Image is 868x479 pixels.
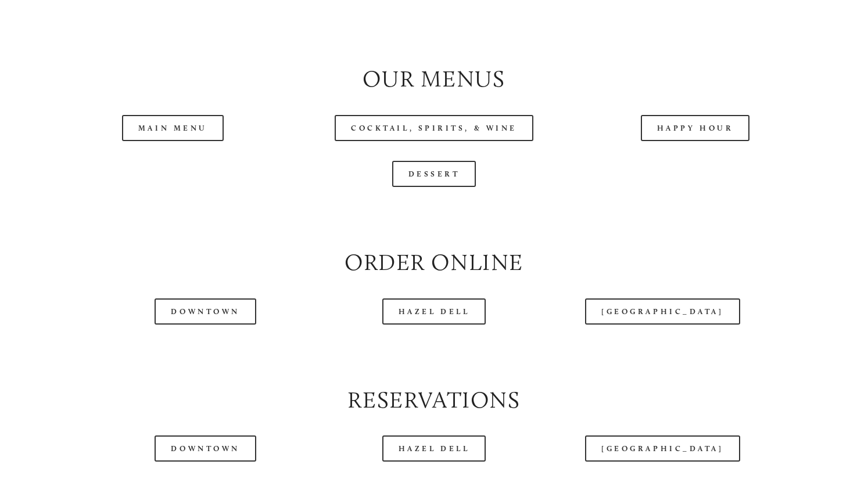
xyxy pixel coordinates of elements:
a: [GEOGRAPHIC_DATA] [585,298,740,325]
a: Hazel Dell [382,298,486,325]
a: Cocktail, Spirits, & Wine [335,115,533,141]
a: [GEOGRAPHIC_DATA] [585,435,740,462]
a: Main Menu [122,115,224,141]
h2: Reservations [52,384,816,416]
a: Happy Hour [641,115,750,141]
a: Downtown [155,435,256,462]
h2: Order Online [52,246,816,279]
a: Hazel Dell [382,435,486,462]
a: Dessert [392,161,476,187]
a: Downtown [155,298,256,325]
